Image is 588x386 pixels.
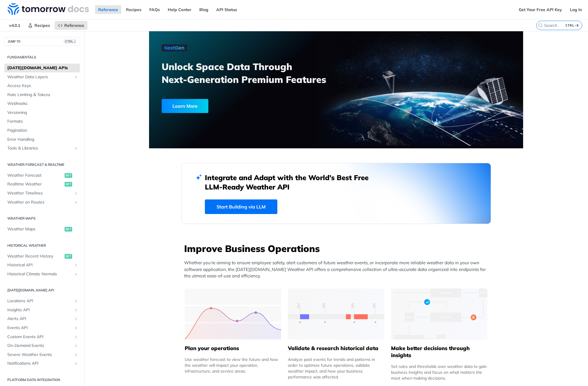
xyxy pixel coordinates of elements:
a: Realtime Weatherget [4,180,80,189]
span: Weather Recent History [7,253,63,259]
span: Weather on Routes [7,199,72,205]
span: Insights API [7,307,72,313]
a: Get Your Free API Key [516,5,565,14]
img: a22d113-group-496-32x.svg [391,288,487,340]
a: Events APIShow subpages for Events API [4,324,80,332]
button: Show subpages for Weather Data Layers [74,75,78,79]
img: 13d7ca0-group-496-2.svg [288,288,384,340]
span: Tools & Libraries [7,145,72,151]
span: Versioning [7,110,78,116]
a: Notifications APIShow subpages for Notifications API [4,359,80,368]
button: Show subpages for Insights API [74,308,78,312]
h3: Improve Business Operations [184,242,491,255]
a: Weather Recent Historyget [4,252,80,261]
span: Historical API [7,262,72,268]
button: Show subpages for Weather Timelines [74,191,78,196]
button: Show subpages for Tools & Libraries [74,146,78,151]
span: Severe Weather Events [7,352,72,358]
span: get [65,254,72,259]
img: 39565e8-group-4962x.svg [185,288,281,340]
button: Show subpages for Notifications API [74,361,78,366]
a: On-Demand EventsShow subpages for On-Demand Events [4,341,80,350]
button: Show subpages for Historical API [74,263,78,267]
a: Weather Forecastget [4,171,80,180]
span: Historical Climate Normals [7,271,72,277]
span: Realtime Weather [7,181,63,187]
a: Rate Limiting & Tokens [4,91,80,99]
a: Insights APIShow subpages for Insights API [4,306,80,314]
div: Learn More [162,99,208,113]
a: [DATE][DOMAIN_NAME] APIs [4,64,80,72]
a: Weather Mapsget [4,225,80,234]
span: Webhooks [7,101,78,107]
a: Weather TimelinesShow subpages for Weather Timelines [4,189,80,198]
span: Access Keys [7,83,78,89]
p: Whether you’re aiming to ensure employee safety, alert customers of future weather events, or inc... [184,260,491,279]
a: FAQs [146,5,163,14]
span: Weather Data Layers [7,74,72,80]
a: Severe Weather EventsShow subpages for Severe Weather Events [4,350,80,359]
span: [DATE][DOMAIN_NAME] APIs [7,65,78,71]
a: Custom Events APIShow subpages for Custom Events API [4,333,80,341]
span: Custom Events API [7,334,72,340]
h5: Make better decisions through insights [391,345,487,359]
div: Analyze past events for trends and patterns in order to optimize future operations, validate weat... [288,357,384,380]
span: Locations API [7,298,72,304]
span: On-Demand Events [7,343,72,349]
h2: Weather Maps [4,216,80,221]
a: Reference [55,21,87,30]
h2: Weather Forecast & realtime [4,162,80,167]
span: Weather Maps [7,226,63,232]
a: Webhooks [4,99,80,108]
button: Show subpages for Alerts API [74,317,78,321]
a: Help Center [165,5,195,14]
div: Use weather forecast to view the future and how the weather will impact your operation, infrastru... [185,357,281,374]
span: v4.0.1 [6,21,23,30]
a: Versioning [4,108,80,117]
img: NextGen [162,44,187,51]
a: Reference [95,5,121,14]
span: Weather Timelines [7,190,72,196]
span: Alerts API [7,316,72,322]
a: Locations APIShow subpages for Locations API [4,297,80,305]
a: Alerts APIShow subpages for Alerts API [4,314,80,323]
kbd: CTRL-K [564,22,580,28]
span: get [65,173,72,178]
a: Learn More [162,99,306,113]
span: get [65,227,72,232]
button: Show subpages for Events API [74,326,78,330]
span: Rate Limiting & Tokens [7,92,78,98]
button: Show subpages for Custom Events API [74,335,78,339]
span: Weather Forecast [7,173,63,178]
a: Start Building via LLM [205,199,277,214]
span: Recipes [34,23,50,28]
a: Historical Climate NormalsShow subpages for Historical Climate Normals [4,270,80,279]
span: CTRL-/ [64,39,77,44]
a: Log In [567,5,585,14]
button: Show subpages for Historical Climate Normals [74,272,78,277]
button: Show subpages for Locations API [74,299,78,303]
h5: Validate & research historical data [288,345,384,352]
a: Recipes [123,5,145,14]
h3: Unlock Space Data Through Next-Generation Premium Features [162,60,343,86]
svg: Search [538,23,543,28]
h2: Fundamentals [4,55,80,60]
button: Show subpages for On-Demand Events [74,343,78,348]
button: Show subpages for Severe Weather Events [74,352,78,357]
h2: [DATE][DOMAIN_NAME] API [4,288,80,293]
img: Tomorrow.io Weather API Docs [8,3,89,15]
a: Recipes [25,21,53,30]
a: Weather Data LayersShow subpages for Weather Data Layers [4,73,80,81]
a: Weather on RoutesShow subpages for Weather on Routes [4,198,80,207]
span: Reference [64,23,84,28]
a: Historical APIShow subpages for Historical API [4,261,80,269]
a: Error Handling [4,135,80,144]
span: Notifications API [7,361,72,366]
span: Events API [7,325,72,331]
button: JUMP TOCTRL-/ [4,37,80,46]
span: get [65,182,72,187]
a: Tools & LibrariesShow subpages for Tools & Libraries [4,144,80,153]
h2: Historical Weather [4,243,80,248]
h5: Plan your operations [185,345,281,352]
a: Formats [4,117,80,126]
